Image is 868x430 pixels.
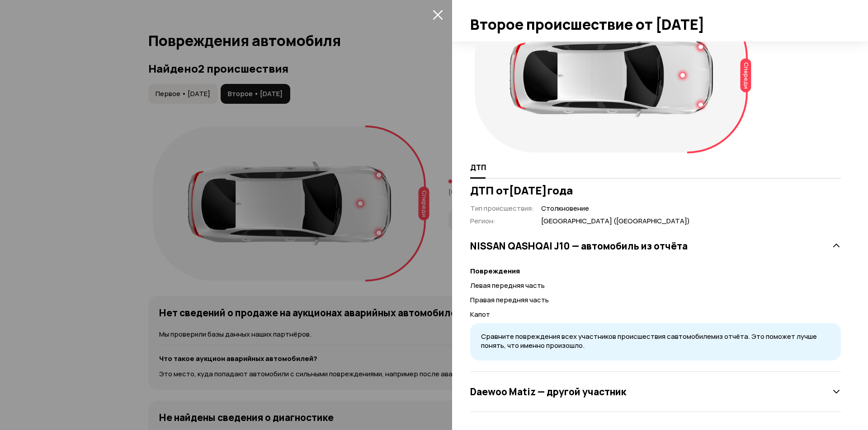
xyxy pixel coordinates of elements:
h3: NISSAN QASHQAI J10 — автомобиль из отчёта [470,240,688,252]
button: закрыть [430,7,445,22]
div: Спереди [741,59,751,92]
strong: Повреждения [470,266,520,276]
span: [GEOGRAPHIC_DATA] ([GEOGRAPHIC_DATA]) [541,217,690,226]
p: Левая передняя часть [470,281,841,291]
h3: ДТП от [DATE] года [470,184,841,197]
h3: Daewoo Matiz — другой участник [470,386,626,398]
p: Правая передняя часть [470,295,841,305]
span: Регион : [470,216,495,226]
span: Сравните повреждения всех участников происшествия с автомобилем из отчёта. Это поможет лучше поня... [481,332,817,351]
span: ДТП [470,163,486,172]
span: Тип происшествия : [470,203,534,213]
p: Капот [470,310,841,319]
span: Столкновение [541,204,690,213]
